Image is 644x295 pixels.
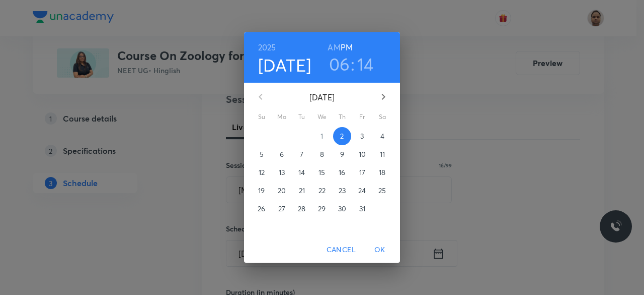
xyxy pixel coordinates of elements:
[368,244,392,256] span: OK
[353,200,371,218] button: 31
[357,53,374,75] button: 14
[260,149,264,159] p: 5
[253,145,271,163] button: 5
[293,112,311,122] span: Tu
[273,182,291,200] button: 20
[279,167,285,178] p: 13
[379,167,385,178] p: 18
[378,186,386,196] p: 25
[280,149,284,159] p: 6
[293,200,311,218] button: 28
[353,112,371,122] span: Fr
[327,244,356,256] span: Cancel
[373,163,391,182] button: 18
[313,112,331,122] span: We
[380,149,385,159] p: 11
[339,186,346,196] p: 23
[258,40,276,54] button: 2025
[299,186,305,196] p: 21
[253,200,271,218] button: 26
[313,163,331,182] button: 15
[353,182,371,200] button: 24
[293,163,311,182] button: 14
[329,53,350,75] button: 06
[359,167,365,178] p: 17
[293,182,311,200] button: 21
[333,127,351,145] button: 2
[373,145,391,163] button: 11
[333,163,351,182] button: 16
[313,182,331,200] button: 22
[364,241,396,259] button: OK
[340,131,344,141] p: 2
[373,127,391,145] button: 4
[338,204,346,214] p: 30
[360,131,364,141] p: 3
[253,163,271,182] button: 12
[328,40,340,54] button: AM
[359,204,365,214] p: 31
[353,145,371,163] button: 10
[273,200,291,218] button: 27
[373,182,391,200] button: 25
[273,112,291,122] span: Mo
[340,149,344,159] p: 9
[359,149,366,159] p: 10
[353,163,371,182] button: 17
[258,54,311,76] button: [DATE]
[298,167,305,178] p: 14
[258,186,265,196] p: 19
[259,167,265,178] p: 12
[298,204,305,214] p: 28
[341,40,353,54] button: PM
[293,145,311,163] button: 7
[318,204,326,214] p: 29
[380,131,384,141] p: 4
[333,145,351,163] button: 9
[258,204,265,214] p: 26
[373,112,391,122] span: Sa
[351,53,355,75] h3: :
[273,163,291,182] button: 13
[353,127,371,145] button: 3
[253,112,271,122] span: Su
[273,145,291,163] button: 6
[358,186,366,196] p: 24
[273,91,371,103] p: [DATE]
[318,167,325,178] p: 15
[323,241,360,259] button: Cancel
[313,145,331,163] button: 8
[318,186,326,196] p: 22
[333,112,351,122] span: Th
[320,149,324,159] p: 8
[339,167,345,178] p: 16
[278,186,286,196] p: 20
[333,182,351,200] button: 23
[313,200,331,218] button: 29
[278,204,285,214] p: 27
[253,182,271,200] button: 19
[300,149,303,159] p: 7
[333,200,351,218] button: 30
